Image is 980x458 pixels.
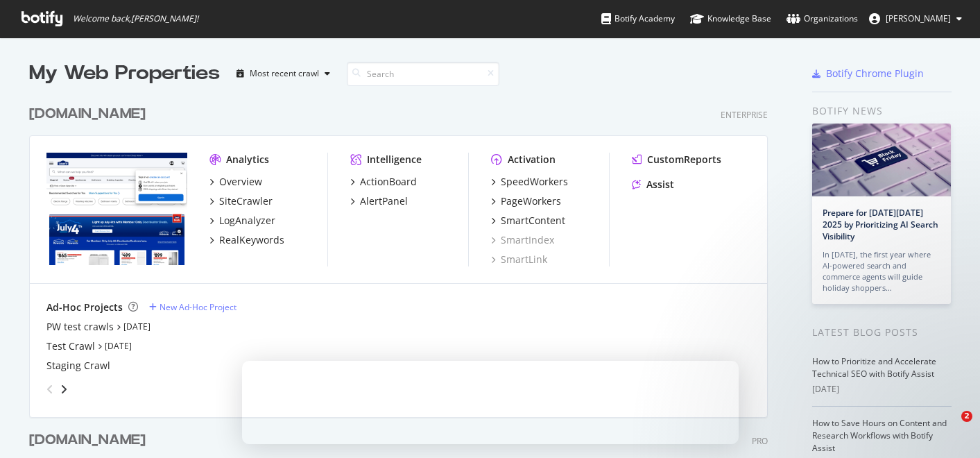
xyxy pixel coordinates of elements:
[360,175,417,189] div: ActionBoard
[501,194,561,208] div: PageWorkers
[508,153,556,167] div: Activation
[105,340,132,352] a: [DATE]
[149,301,237,313] a: New Ad-Hoc Project
[812,67,924,80] a: Botify Chrome Plugin
[812,325,952,340] div: Latest Blog Posts
[29,430,151,450] a: [DOMAIN_NAME]
[491,194,561,208] a: PageWorkers
[647,153,721,167] div: CustomReports
[690,12,771,26] div: Knowledge Base
[219,194,273,208] div: SiteCrawler
[933,411,966,444] iframe: Intercom live chat
[350,194,408,208] a: AlertPanel
[752,435,768,447] div: Pro
[826,67,924,80] div: Botify Chrome Plugin
[491,214,565,228] a: SmartContent
[601,12,675,26] div: Botify Academy
[226,153,269,167] div: Analytics
[250,69,319,78] div: Most recent crawl
[491,233,554,247] a: SmartIndex
[501,214,565,228] div: SmartContent
[367,153,422,167] div: Intelligence
[41,378,59,400] div: angle-left
[632,178,674,192] a: Assist
[823,249,940,294] div: In [DATE], the first year where AI-powered search and commerce agents will guide holiday shoppers…
[347,62,499,86] input: Search
[491,253,547,266] a: SmartLink
[961,411,972,422] span: 2
[46,320,114,334] a: PW test crawls
[209,214,275,228] a: LogAnalyzer
[350,175,417,189] a: ActionBoard
[209,175,262,189] a: Overview
[491,175,568,189] a: SpeedWorkers
[59,382,69,396] div: angle-right
[209,233,284,247] a: RealKeywords
[29,430,146,450] div: [DOMAIN_NAME]
[46,153,187,265] img: www.lowes.com
[123,321,151,332] a: [DATE]
[29,104,146,124] div: [DOMAIN_NAME]
[823,207,938,242] a: Prepare for [DATE][DATE] 2025 by Prioritizing AI Search Visibility
[46,359,110,373] a: Staging Crawl
[812,103,952,119] div: Botify news
[501,175,568,189] div: SpeedWorkers
[786,12,858,26] div: Organizations
[646,178,674,192] div: Assist
[219,175,262,189] div: Overview
[219,214,275,228] div: LogAnalyzer
[46,339,95,353] a: Test Crawl
[632,153,721,167] a: CustomReports
[858,8,973,30] button: [PERSON_NAME]
[721,109,768,121] div: Enterprise
[812,124,951,196] img: Prepare for Black Friday 2025 by Prioritizing AI Search Visibility
[886,12,951,24] span: Imran Mahaldar
[209,194,273,208] a: SiteCrawler
[73,13,198,24] span: Welcome back, [PERSON_NAME] !
[160,301,237,313] div: New Ad-Hoc Project
[242,361,739,444] iframe: Survey by Laura from Botify
[219,233,284,247] div: RealKeywords
[812,417,947,454] a: How to Save Hours on Content and Research Workflows with Botify Assist
[231,62,336,85] button: Most recent crawl
[360,194,408,208] div: AlertPanel
[812,383,952,396] div: [DATE]
[29,60,220,87] div: My Web Properties
[29,104,151,124] a: [DOMAIN_NAME]
[812,355,936,380] a: How to Prioritize and Accelerate Technical SEO with Botify Assist
[46,300,123,314] div: Ad-Hoc Projects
